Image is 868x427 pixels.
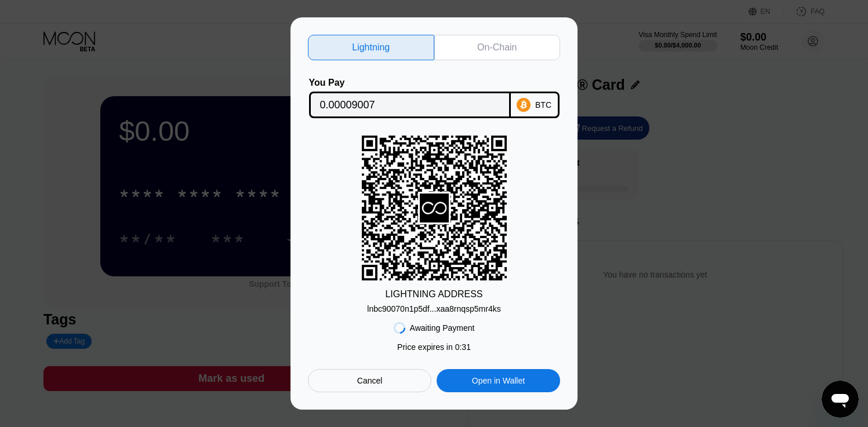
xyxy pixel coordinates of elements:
div: Open in Wallet [472,375,525,386]
div: On-Chain [477,42,517,53]
div: You Pay [309,78,511,88]
div: BTC [535,100,551,110]
div: Open in Wallet [437,369,560,392]
div: Cancel [357,375,383,386]
div: On-Chain [434,35,561,60]
div: LIGHTNING ADDRESS [385,289,482,300]
div: Awaiting Payment [410,323,475,333]
div: Lightning [308,35,434,60]
div: Lightning [352,42,390,53]
div: Price expires in [397,342,471,352]
div: lnbc90070n1p5df...xaa8rnqsp5mr4ks [367,304,500,313]
iframe: Schaltfläche zum Öffnen des Messaging-Fensters [822,381,859,418]
div: Cancel [308,369,431,392]
span: 0 : 31 [455,342,471,352]
div: You PayBTC [308,78,560,118]
div: lnbc90070n1p5df...xaa8rnqsp5mr4ks [367,300,500,313]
